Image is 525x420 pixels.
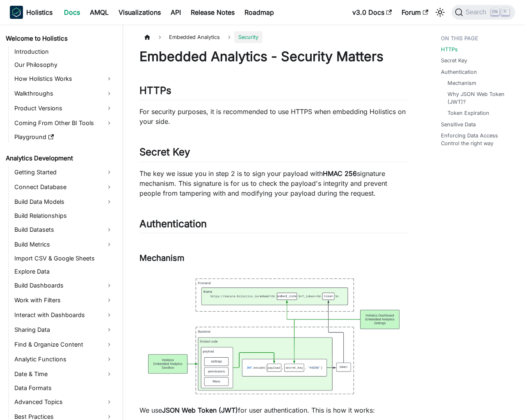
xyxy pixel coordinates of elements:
a: Coming From Other BI Tools [12,116,116,130]
a: HolisticsHolistics [10,6,52,19]
a: Build Metrics [12,238,116,251]
a: Product Versions [12,102,116,115]
h2: Authentication [139,218,408,233]
img: Holistics [10,6,23,19]
a: Secret Key [441,57,467,64]
strong: HMAC 256 [323,169,357,178]
a: Docs [59,6,85,19]
a: Connect Database [12,180,116,194]
a: Analytics Development [3,153,116,164]
nav: Breadcrumbs [139,31,408,43]
a: Welcome to Holistics [3,33,116,44]
a: Why JSON Web Token (JWT)? [447,90,509,106]
a: Forum [397,6,433,19]
h2: Secret Key [139,146,408,162]
h1: Embedded Analytics - Security Matters [139,48,408,65]
a: Build Datasets [12,223,116,236]
a: Sensitive Data [441,121,476,128]
a: Date & Time [12,367,116,381]
a: AMQL [85,6,114,19]
a: Analytic Functions [12,353,116,366]
a: How Holistics Works [12,72,116,85]
a: Roadmap [240,6,279,19]
a: Sharing Data [12,323,116,336]
a: Work with Filters [12,294,116,307]
a: Release Notes [186,6,240,19]
span: Embedded Analytics [165,31,224,43]
a: Our Philosophy [12,59,116,71]
a: Interact with Dashboards [12,308,116,322]
a: Import CSV & Google Sheets [12,253,116,264]
p: The key we issue you in step 2 is to sign your payload with signature mechanism. This signature i... [139,169,408,198]
a: HTTPs [441,46,458,53]
a: v3.0 Docs [347,6,397,19]
a: Build Dashboards [12,279,116,292]
a: Find & Organize Content [12,338,116,351]
a: Introduction [12,46,116,57]
a: Advanced Topics [12,395,116,409]
a: Enforcing Data Access Control the right way [441,132,512,147]
a: Authentication [441,68,477,76]
a: Data Formats [12,382,116,394]
button: Search (Ctrl+K) [452,5,515,20]
a: Build Data Models [12,195,116,208]
kbd: K [501,8,509,16]
a: Mechanism [447,79,476,87]
a: Explore Data [12,266,116,277]
span: Search [463,9,491,16]
a: Walkthroughs [12,87,116,100]
a: API [166,6,186,19]
p: For security purposes, it is recommended to use HTTPS when embedding Holistics on your side. [139,107,408,126]
h3: Mechanism [139,253,408,263]
a: Getting Started [12,166,116,179]
h2: HTTPs [139,84,408,100]
button: Switch between dark and light mode (currently light mode) [434,6,447,19]
b: Holistics [26,7,52,17]
strong: JSON Web Token (JWT) [162,406,238,414]
a: Home page [139,31,155,43]
p: We use for user authentication. This is how it works: [139,405,408,415]
a: Playground [12,131,116,143]
span: Security [234,31,262,43]
a: Visualizations [114,6,166,19]
a: Token Expiration [447,109,489,117]
a: Build Relationships [12,210,116,221]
